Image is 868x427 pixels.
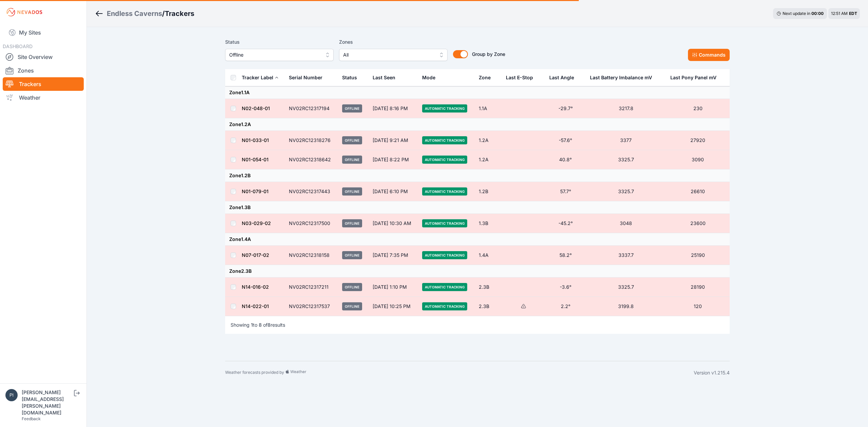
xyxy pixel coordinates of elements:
[506,74,533,81] div: Last E-Stop
[242,252,269,258] a: N07-017-02
[666,246,730,265] td: 25190
[242,220,271,226] a: N03-029-02
[5,389,18,401] img: piotr.kolodziejczyk@energix-group.com
[422,69,441,86] button: Mode
[369,297,418,316] td: [DATE] 10:25 PM
[590,69,657,86] button: Last Battery Imbalance mV
[342,74,357,81] div: Status
[285,278,338,297] td: NV02RC12317211
[586,182,666,201] td: 3325.7
[289,69,328,86] button: Serial Number
[369,131,418,150] td: [DATE] 9:21 AM
[475,131,502,150] td: 1.2A
[666,150,730,169] td: 3090
[231,322,285,328] p: Showing to of results
[545,182,586,201] td: 57.7°
[586,131,666,150] td: 3377
[475,150,502,169] td: 1.2A
[339,38,448,46] label: Zones
[586,278,666,297] td: 3325.7
[475,99,502,118] td: 1.1A
[586,246,666,265] td: 3337.7
[666,278,730,297] td: 28190
[422,156,467,164] span: Automatic Tracking
[479,69,496,86] button: Zone
[343,51,434,59] span: All
[285,214,338,233] td: NV02RC12317500
[373,69,414,86] div: Last Seen
[162,9,165,18] span: /
[22,389,73,416] div: [PERSON_NAME][EMAIL_ADDRESS][PERSON_NAME][DOMAIN_NAME]
[342,219,362,227] span: Offline
[242,69,279,86] button: Tracker Label
[545,131,586,150] td: -57.6°
[783,11,810,16] span: Next update in
[229,51,320,59] span: Offline
[225,38,334,46] label: Status
[369,99,418,118] td: [DATE] 8:16 PM
[545,99,586,118] td: -29.7°
[3,24,84,41] a: My Sites
[475,182,502,201] td: 1.2B
[3,91,84,104] a: Weather
[285,182,338,201] td: NV02RC12317443
[422,187,467,196] span: Automatic Tracking
[3,43,33,49] span: DASHBOARD
[339,49,448,61] button: All
[242,303,269,309] a: N14-022-01
[422,251,467,259] span: Automatic Tracking
[369,214,418,233] td: [DATE] 10:30 AM
[545,297,586,316] td: 2.2°
[342,69,362,86] button: Status
[670,69,722,86] button: Last Pony Panel mV
[242,157,269,162] a: N01-054-01
[369,182,418,201] td: [DATE] 6:10 PM
[422,74,435,81] div: Mode
[586,297,666,316] td: 3199.8
[811,11,824,16] div: 00 : 00
[259,322,262,328] span: 8
[475,214,502,233] td: 1.3B
[586,150,666,169] td: 3325.7
[586,214,666,233] td: 3048
[107,9,162,18] a: Endless Caverns
[472,51,505,57] span: Group by Zone
[5,7,43,18] img: Nevados
[545,150,586,169] td: 40.8°
[369,150,418,169] td: [DATE] 8:22 PM
[369,278,418,297] td: [DATE] 1:10 PM
[545,246,586,265] td: 58.2°
[95,5,194,22] nav: Breadcrumb
[422,283,467,291] span: Automatic Tracking
[422,104,467,113] span: Automatic Tracking
[342,187,362,196] span: Offline
[225,118,730,131] td: Zone 1.2A
[549,69,579,86] button: Last Angle
[225,265,730,278] td: Zone 2.3B
[285,131,338,150] td: NV02RC12318276
[586,99,666,118] td: 3217.8
[225,369,694,376] div: Weather forecasts provided by
[670,74,716,81] div: Last Pony Panel mV
[225,233,730,246] td: Zone 1.4A
[666,131,730,150] td: 27920
[242,137,269,143] a: N01-033-01
[242,284,269,290] a: N14-016-02
[242,188,269,194] a: N01-079-01
[849,11,857,16] span: EDT
[422,136,467,144] span: Automatic Tracking
[475,278,502,297] td: 2.3B
[666,99,730,118] td: 230
[3,77,84,91] a: Trackers
[831,11,848,16] span: 12:51 AM
[22,416,41,421] a: Feedback
[475,246,502,265] td: 1.4A
[342,104,362,113] span: Offline
[342,302,362,310] span: Offline
[545,214,586,233] td: -45.2°
[225,169,730,182] td: Zone 1.2B
[590,74,652,81] div: Last Battery Imbalance mV
[342,156,362,164] span: Offline
[475,297,502,316] td: 2.3B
